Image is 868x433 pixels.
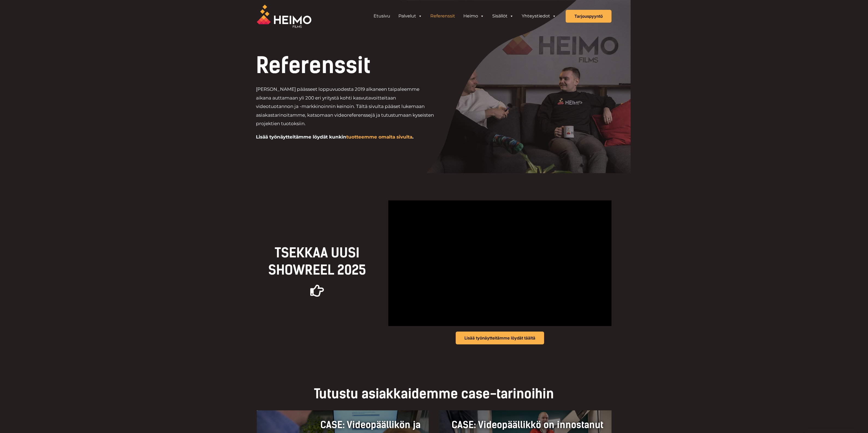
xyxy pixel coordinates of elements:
[566,10,612,23] a: Tarjouspyyntö
[518,11,560,22] a: Yhteystiedot
[256,134,413,140] b: Lisää työnäytteitämme löydät kunkin .
[488,11,518,22] a: Sisällöt
[369,11,394,22] a: Etusivu
[456,332,544,344] a: Lisää työnäytteitämme löydät täältä
[426,11,459,22] a: Referenssit
[464,336,535,340] span: Lisää työnäytteitämme löydät täältä
[256,55,471,76] h1: Referenssit
[388,200,612,326] iframe: vimeo-videosoitin
[257,5,311,28] img: Heimo Filmsin logo
[256,85,434,128] p: [PERSON_NAME] päässeet loppuvuodesta 2019 alkaneen taipaleemme aikana auttamaan yli 200 eri yrity...
[257,385,612,402] h2: Tutustu asiakkaidemme case-tarinoihin
[346,134,412,140] a: tuotteemme omalta sivulta
[394,11,426,22] a: Palvelut
[257,244,377,278] h2: TSEKKAA UUSI Showreel 2025
[459,11,488,22] a: Heimo
[367,11,563,22] aside: Header Widget 1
